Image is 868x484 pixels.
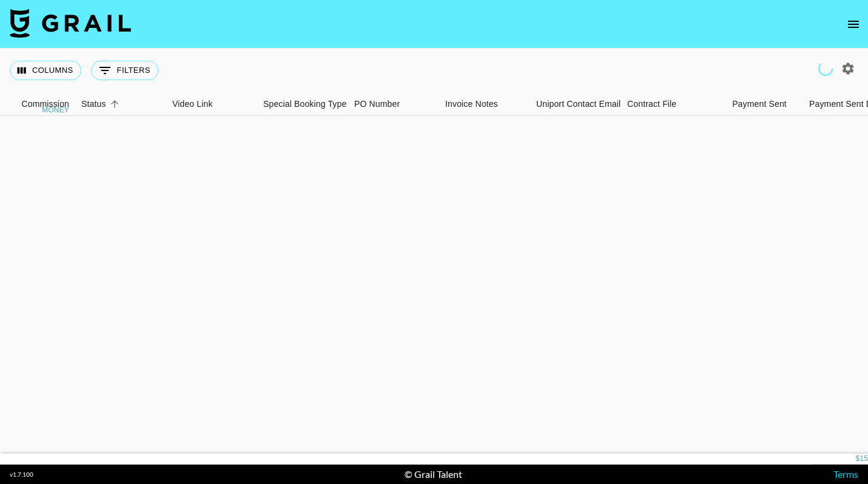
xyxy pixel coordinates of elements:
[405,468,462,480] div: © Grail Talent
[833,468,858,480] a: Terms
[627,92,676,116] div: Contract File
[91,61,158,80] button: Show filters
[257,92,348,116] div: Special Booking Type
[816,59,835,78] span: Refreshing clients, users, campaigns...
[536,92,621,116] div: Uniport Contact Email
[712,92,803,116] div: Payment Sent
[445,92,498,116] div: Invoice Notes
[21,92,69,116] div: Commission
[856,454,860,464] div: $
[81,92,106,116] div: Status
[75,92,166,116] div: Status
[10,61,81,80] button: Select columns
[439,92,530,116] div: Invoice Notes
[348,92,439,116] div: PO Number
[42,106,69,114] div: money
[732,92,787,116] div: Payment Sent
[841,12,866,36] button: open drawer
[263,92,346,116] div: Special Booking Type
[106,95,123,112] button: Sort
[354,92,400,116] div: PO Number
[621,92,712,116] div: Contract File
[530,92,621,116] div: Uniport Contact Email
[172,92,213,116] div: Video Link
[10,9,131,38] img: Grail Talent
[166,92,257,116] div: Video Link
[10,471,33,479] div: v 1.7.100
